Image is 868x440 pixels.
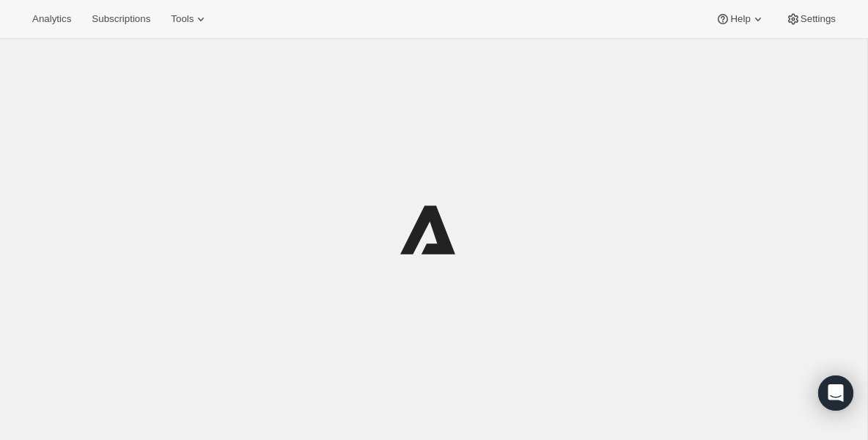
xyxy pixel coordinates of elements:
span: Subscriptions [92,13,150,25]
span: Settings [801,13,836,25]
button: Settings [777,9,845,29]
button: Analytics [23,9,80,29]
button: Tools [162,9,217,29]
button: Help [707,9,773,29]
div: Open Intercom Messenger [818,375,853,411]
button: Subscriptions [83,9,159,29]
span: Analytics [32,13,71,25]
span: Help [730,13,750,25]
span: Tools [171,13,194,25]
